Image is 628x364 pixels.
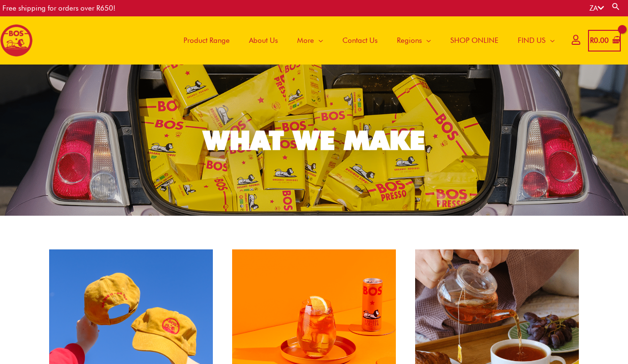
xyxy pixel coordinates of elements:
[590,36,609,45] bdi: 0.00
[397,26,422,55] span: Regions
[203,127,425,154] div: WHAT WE MAKE
[183,26,230,55] span: Product Range
[342,26,378,55] span: Contact Us
[590,36,594,45] span: R
[239,16,288,65] a: About Us
[588,30,621,52] a: View Shopping Cart, empty
[450,26,498,55] span: SHOP ONLINE
[518,26,546,55] span: FIND US
[297,26,314,55] span: More
[288,16,333,65] a: More
[167,16,564,65] nav: Site Navigation
[174,16,239,65] a: Product Range
[333,16,387,65] a: Contact Us
[589,4,604,13] a: ZA
[441,16,508,65] a: SHOP ONLINE
[249,26,278,55] span: About Us
[611,2,621,11] a: Search button
[387,16,441,65] a: Regions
